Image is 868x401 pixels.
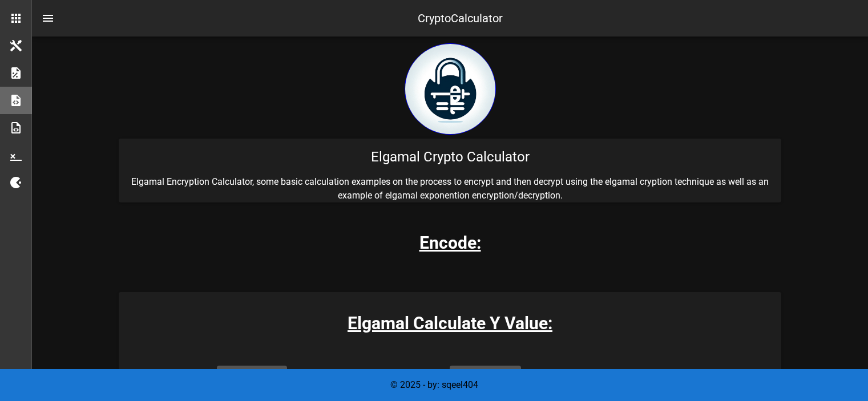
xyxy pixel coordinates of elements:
p: Elgamal Encryption Calculator, some basic calculation examples on the process to encrypt and then... [119,175,781,202]
span: © 2025 - by: sqeel404 [390,379,478,390]
h3: Encode: [419,230,481,256]
button: nav-menu-toggle [34,5,62,32]
h3: Elgamal Calculate Y Value: [119,310,781,336]
div: Elgamal Crypto Calculator [119,139,781,175]
a: home [405,126,496,137]
img: encryption logo [405,43,496,135]
div: CryptoCalculator [418,10,503,27]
